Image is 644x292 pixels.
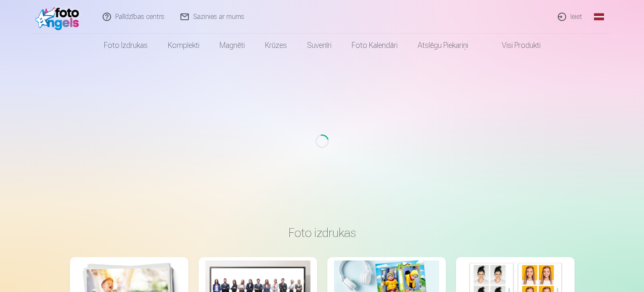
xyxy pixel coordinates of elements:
[35,3,84,30] img: /fa1
[77,225,568,240] h3: Foto izdrukas
[94,34,158,57] a: Foto izdrukas
[342,34,408,57] a: Foto kalendāri
[255,34,297,57] a: Krūzes
[297,34,342,57] a: Suvenīri
[478,34,551,57] a: Visi produkti
[209,34,255,57] a: Magnēti
[158,34,209,57] a: Komplekti
[408,34,478,57] a: Atslēgu piekariņi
